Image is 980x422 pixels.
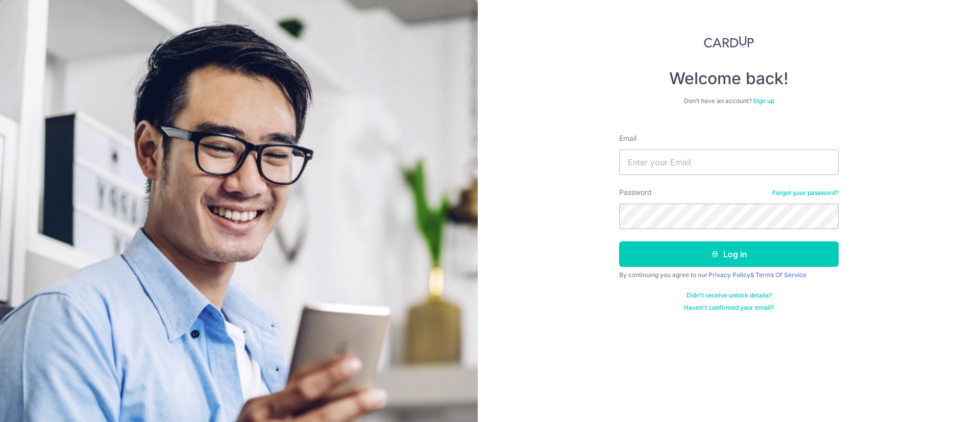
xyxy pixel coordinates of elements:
[708,271,750,279] a: Privacy Policy
[619,97,839,105] div: Don’t have an account?
[772,189,839,197] a: Forgot your password?
[619,241,839,267] button: Log in
[619,187,652,197] label: Password
[684,304,774,312] a: Haven't confirmed your email?
[687,291,772,300] a: Didn't receive unlock details?
[619,271,839,279] div: By continuing you agree to our &
[619,68,839,89] h4: Welcome back!
[619,133,636,143] label: Email
[704,36,754,48] img: CardUp Logo
[755,271,806,279] a: Terms Of Service
[753,97,774,105] a: Sign up
[619,150,839,175] input: Enter your Email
